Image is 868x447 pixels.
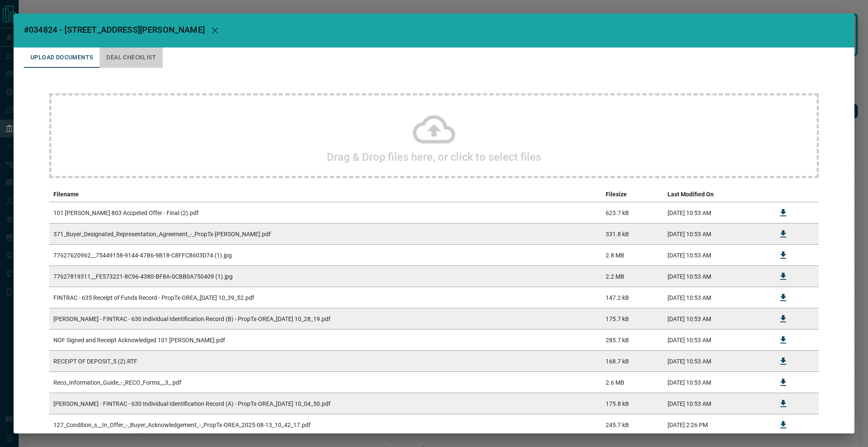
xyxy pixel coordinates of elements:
td: 623.7 kB [601,202,663,223]
th: download action column [769,187,798,202]
button: Download [773,372,793,393]
td: [DATE] 10:53 AM [663,287,769,308]
button: Deal Checklist [100,47,163,68]
button: Download [773,245,793,265]
td: 168.7 kB [601,351,663,372]
td: [DATE] 10:53 AM [663,202,769,223]
button: Download [773,330,793,350]
th: Filesize [601,187,663,202]
td: 371_Buyer_Designated_Representation_Agreement_-_PropTx-[PERSON_NAME].pdf [49,223,601,245]
td: 77627620962__75449158-9144-47B6-9B18-C8FFC8603D74 (1).jpg [49,245,601,266]
td: [DATE] 10:53 AM [663,266,769,287]
td: [DATE] 10:53 AM [663,308,769,330]
td: 175.7 kB [601,308,663,330]
td: FINTRAC - 635 Receipt of Funds Record - PropTx-OREA_[DATE] 10_39_52.pdf [49,287,601,308]
button: Download [773,224,793,244]
button: Download [773,394,793,414]
td: 77627819311__FE573221-8C96-4380-BF8A-0CBB0A750409 (1).jpg [49,266,601,287]
button: Download [773,351,793,372]
td: 101 [PERSON_NAME] 803 Accpeted Offer - Final (2).pdf [49,202,601,223]
td: 127_Condition_s__In_Offer_-_Buyer_Acknowledgement_-_PropTx-OREA_2025-08-13_10_42_17.pdf [49,414,601,436]
div: Drag & Drop files here, or click to select files [49,93,819,178]
td: 2.6 MB [601,372,663,393]
td: 147.2 kB [601,287,663,308]
td: [PERSON_NAME] - FINTRAC - 630 Individual Identification Record (A) - PropTx-OREA_[DATE] 10_04_50.pdf [49,393,601,414]
th: Filename [49,187,601,202]
td: [DATE] 10:53 AM [663,393,769,414]
td: 2.8 MB [601,245,663,266]
td: 2.2 MB [601,266,663,287]
td: [PERSON_NAME] - FINTRAC - 630 Individual Identification Record (B) - PropTx-OREA_[DATE] 10_28_19.pdf [49,308,601,330]
button: Download [773,415,793,435]
td: [DATE] 2:26 PM [663,414,769,436]
th: delete file action column [798,187,819,202]
td: [DATE] 10:53 AM [663,330,769,351]
th: Last Modified On [663,187,769,202]
button: Download [773,288,793,308]
td: NOF Signed and Receipt Acknowledged 101 [PERSON_NAME].pdf [49,330,601,351]
td: [DATE] 10:53 AM [663,372,769,393]
button: Upload Documents [24,47,100,68]
td: 331.8 kB [601,223,663,245]
td: 245.7 kB [601,414,663,436]
button: Download [773,309,793,329]
td: [DATE] 10:53 AM [663,223,769,245]
td: RECEIPT OF DEPOSIT_5 (2).RTF [49,351,601,372]
button: Download [773,266,793,287]
button: Download [773,203,793,223]
td: 175.8 kB [601,393,663,414]
h2: Drag & Drop files here, or click to select files [327,151,541,163]
td: [DATE] 10:53 AM [663,351,769,372]
td: Reco_Information_Guide_-_RECO_Forms__3_.pdf [49,372,601,393]
td: [DATE] 10:53 AM [663,245,769,266]
span: #034824 - [STREET_ADDRESS][PERSON_NAME] [24,25,205,35]
td: 285.7 kB [601,330,663,351]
